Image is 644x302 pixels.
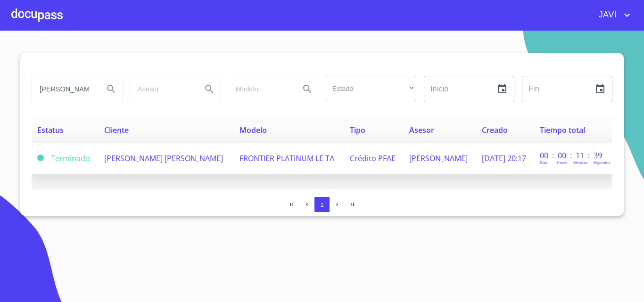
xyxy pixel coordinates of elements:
span: JAVI [592,8,621,23]
p: Segundos [593,160,611,165]
span: Tipo [350,125,365,135]
span: Modelo [239,125,267,135]
input: search [130,76,194,102]
input: search [32,76,96,102]
span: Tiempo total [540,125,585,135]
p: Dias [540,160,547,165]
button: Search [296,78,319,100]
div: ​ [326,76,416,101]
p: Minutos [573,160,588,165]
p: Horas [557,160,567,165]
span: [PERSON_NAME] [409,153,468,163]
input: search [228,76,292,102]
span: 1 [320,201,323,208]
span: [DATE] 20:17 [482,153,526,163]
span: Estatus [37,125,64,135]
span: Creado [482,125,508,135]
span: FRONTIER PLATINUM LE TA [239,153,334,163]
p: 00 : 00 : 11 : 39 [540,150,603,161]
span: [PERSON_NAME] [PERSON_NAME] [104,153,223,163]
button: 1 [314,197,330,212]
button: account of current user [592,8,633,23]
button: Search [198,78,221,100]
span: Terminado [37,155,44,161]
span: Cliente [104,125,129,135]
button: Search [100,78,123,100]
span: Asesor [409,125,434,135]
span: Terminado [51,153,90,163]
span: Crédito PFAE [350,153,396,163]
